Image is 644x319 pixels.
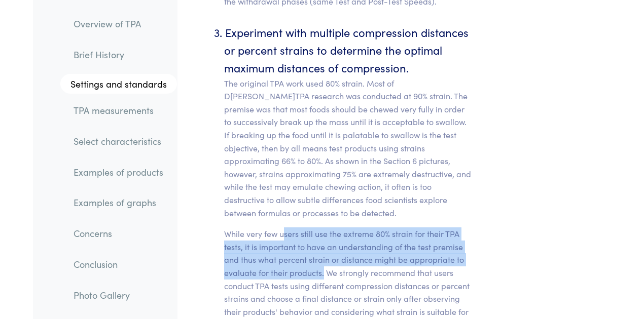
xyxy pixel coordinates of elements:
a: Brief History [65,43,177,66]
a: Concerns [65,222,177,245]
a: Conclusion [65,253,177,276]
a: Select characteristics [65,130,177,153]
p: The original TPA work used 80% strain. Most of D[PERSON_NAME]TPA research was conducted at 90% st... [224,77,472,220]
a: Settings and standards [60,73,177,94]
a: Photo Gallery [65,283,177,306]
a: Examples of graphs [65,191,177,214]
a: TPA measurements [65,99,177,122]
a: Examples of products [65,161,177,184]
a: Overview of TPA [65,12,177,35]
